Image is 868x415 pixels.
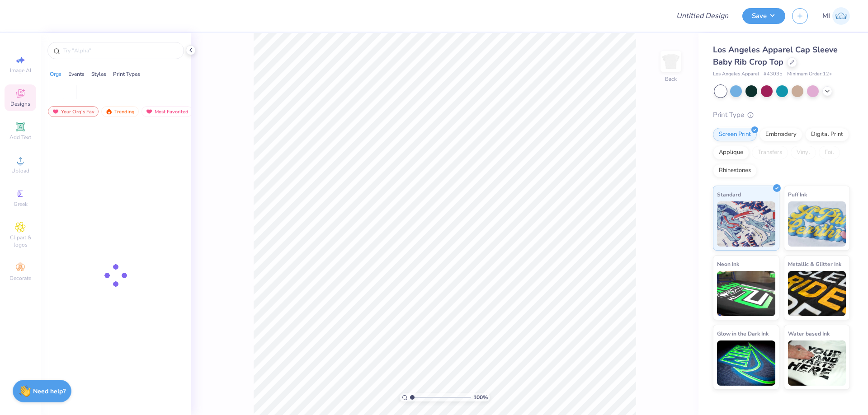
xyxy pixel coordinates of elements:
div: Trending [101,106,139,117]
div: Screen Print [713,128,757,141]
span: 100 % [473,393,488,401]
img: Glow in the Dark Ink [717,340,775,386]
span: Standard [717,190,741,199]
img: Metallic & Glitter Ink [788,271,846,316]
span: MI [822,11,830,21]
div: Back [665,75,677,83]
div: Most Favorited [142,106,193,117]
div: Orgs [50,70,61,78]
input: Try "Alpha" [62,46,178,55]
img: Standard [717,201,775,247]
span: Glow in the Dark Ink [717,329,769,338]
div: Styles [91,70,106,78]
span: Decorate [9,275,31,282]
div: Events [68,70,85,78]
span: Water based Ink [788,329,830,338]
img: Neon Ink [717,271,775,316]
span: Minimum Order: 12 + [787,70,832,78]
div: Rhinestones [713,164,757,177]
img: most_fav.gif [146,108,153,115]
div: Digital Print [805,128,849,141]
a: MI [822,7,850,25]
span: Clipart & logos [5,234,36,248]
img: most_fav.gif [52,108,59,115]
span: # 43035 [764,70,783,78]
div: Foil [819,146,840,159]
div: Applique [713,146,749,159]
span: Neon Ink [717,259,739,269]
img: Back [662,52,680,70]
span: Greek [14,201,28,208]
span: Image AI [10,67,31,74]
span: Designs [10,100,30,107]
img: Water based Ink [788,340,846,386]
button: Save [742,8,785,24]
span: Metallic & Glitter Ink [788,259,841,269]
span: Los Angeles Apparel Cap Sleeve Baby Rib Crop Top [713,44,838,67]
div: Print Types [113,70,140,78]
div: Your Org's Fav [48,106,99,117]
strong: Need help? [33,387,66,396]
span: Upload [11,167,29,174]
input: Untitled Design [669,7,736,25]
img: Puff Ink [788,201,846,247]
span: Puff Ink [788,190,807,199]
img: Mark Isaac [832,7,850,25]
div: Transfers [752,146,788,159]
div: Print Type [713,110,850,120]
span: Add Text [9,134,31,141]
span: Los Angeles Apparel [713,70,759,78]
img: trending.gif [105,108,113,115]
div: Embroidery [759,128,802,141]
div: Vinyl [791,146,816,159]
